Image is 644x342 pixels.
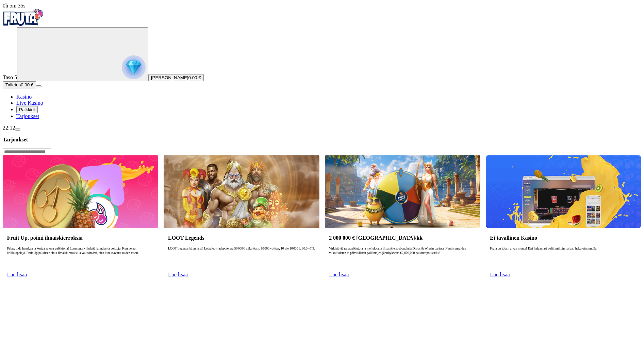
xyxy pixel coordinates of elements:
[36,85,42,87] button: menu
[168,246,315,268] p: LOOT Legends käynnissä! Lotsaloot‑jackpoteissa 50 000 € viikoittain. 10 000 voittaa, 10 vie 10 00...
[3,94,641,119] nav: Main menu
[168,235,315,241] h3: LOOT Legends
[21,82,33,87] span: 0.00 €
[3,3,26,8] span: user session time
[16,113,39,119] a: Tarjoukset
[490,272,510,277] a: Lue lisää
[15,129,20,131] button: menu
[490,235,637,241] h3: Ei tavallinen Kasino
[7,246,154,268] p: Pelaa, pidä hauskaa ja korjaa satona palkkioita! Loputonta viihdettä ja makeita voittoja. Kun pel...
[17,27,148,81] button: reward progress
[19,107,35,112] span: Palkkiot
[3,155,158,228] img: Fruit Up, poimi ilmaiskierroksia
[16,94,32,100] a: Kasino
[188,75,201,80] span: 0.00 €
[486,155,641,228] img: Ei tavallinen Kasino
[325,155,480,228] img: 2 000 000 € Palkintopotti/kk
[329,235,476,241] h3: 2 000 000 € [GEOGRAPHIC_DATA]/kk
[3,81,36,88] button: Talletusplus icon0.00 €
[3,136,641,143] h3: Tarjoukset
[329,272,349,277] a: Lue lisää
[3,21,44,27] a: Fruta
[7,272,27,277] a: Lue lisää
[151,75,188,80] span: [PERSON_NAME]
[3,74,17,80] span: Taso 5
[16,100,43,106] a: Live Kasino
[329,246,476,268] p: Virkistäviä rahapalkintoja ja mehukkaita ilmaiskierrosbonuksia Drops & Winsin parissa. Nauti runs...
[3,9,44,26] img: Fruta
[122,55,146,79] img: reward progress
[3,149,51,155] input: Search
[168,272,188,277] a: Lue lisää
[3,9,641,119] nav: Primary
[164,155,319,228] img: LOOT Legends
[16,106,38,113] button: Palkkiot
[3,125,15,131] span: 22:12
[490,246,637,268] p: Fruta on jotain aivan muuta! Etsi haluamasi pelit, milloin haluat, hakutoiminnolla.
[5,82,21,87] span: Talletus
[7,235,154,241] h3: Fruit Up, poimi ilmaiskierroksia
[148,74,204,81] button: [PERSON_NAME]0.00 €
